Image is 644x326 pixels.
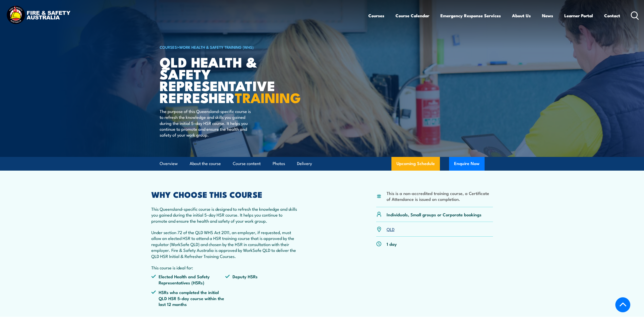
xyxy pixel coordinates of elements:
[512,9,531,22] a: About Us
[233,157,261,170] a: Course content
[151,273,225,285] li: Elected Health and Safety Representatives (HSRs)
[449,157,485,171] button: Enquire Now
[564,9,593,22] a: Learner Portal
[160,157,178,170] a: Overview
[151,206,300,224] p: This Queensland-specific course is designed to refresh the knowledge and skills you gained during...
[604,9,620,22] a: Contact
[160,44,285,50] h6: >
[297,157,312,170] a: Delivery
[151,265,300,270] p: This course is ideal for:
[225,273,299,285] li: Deputy HSRs
[190,157,221,170] a: About the course
[273,157,285,170] a: Photos
[387,190,493,202] li: This is a non-accredited training course, a Certificate of Attendance is issued on completion.
[151,289,225,307] li: HSRs who completed the initial QLD HSR 5-day course within the last 12 months
[387,226,394,232] a: QLD
[440,9,501,22] a: Emergency Response Services
[160,44,177,50] a: COURSES
[160,108,252,138] p: The purpose of this Queensland-specific course is to refresh the knowledge and skills you gained ...
[151,229,300,259] p: Under section 72 of the QLD WHS Act 2011, an employer, if requested, must allow an elected HSR to...
[387,211,482,217] p: Individuals, Small groups or Corporate bookings
[160,56,285,103] h1: QLD Health & Safety Representative Refresher
[368,9,384,22] a: Courses
[395,9,429,22] a: Course Calendar
[179,44,254,50] a: Work Health & Safety Training (WHS)
[542,9,553,22] a: News
[391,157,440,171] a: Upcoming Schedule
[151,191,300,198] h2: WHY CHOOSE THIS COURSE
[387,241,397,247] p: 1 day
[235,87,301,108] strong: TRAINING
